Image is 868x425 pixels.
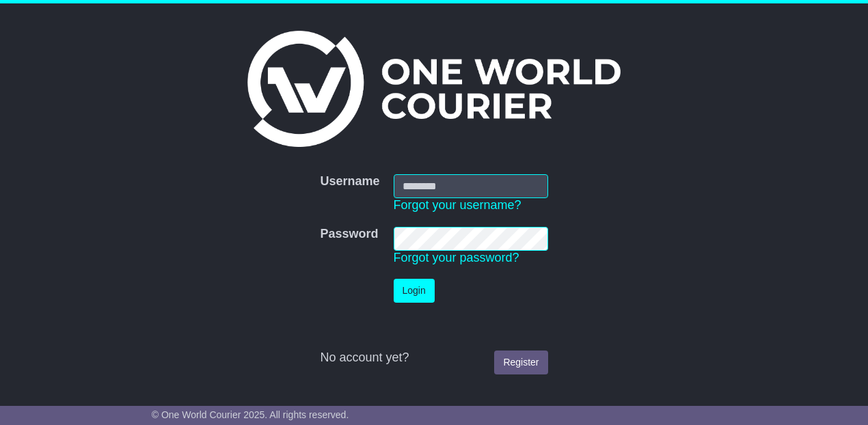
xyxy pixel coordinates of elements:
[320,227,378,242] label: Password
[494,351,547,374] a: Register
[247,31,621,147] img: One World
[394,251,519,264] a: Forgot your password?
[320,351,547,366] div: No account yet?
[394,198,521,212] a: Forgot your username?
[320,174,379,189] label: Username
[394,279,435,303] button: Login
[152,409,349,420] span: © One World Courier 2025. All rights reserved.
